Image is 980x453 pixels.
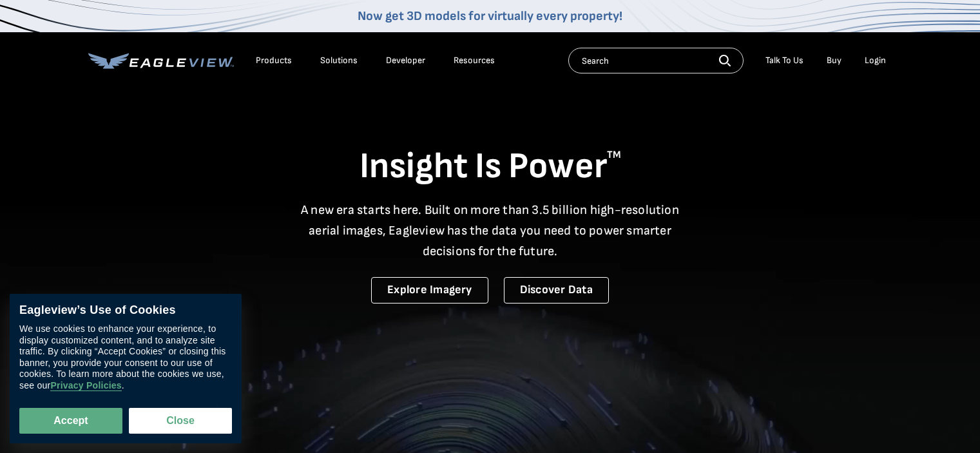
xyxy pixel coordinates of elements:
[19,304,232,318] div: Eagleview’s Use of Cookies
[371,277,488,304] a: Explore Imagery
[358,8,622,24] a: Now get 3D models for virtually every property!
[129,408,232,434] button: Close
[50,381,121,392] a: Privacy Policies
[88,144,892,189] h1: Insight Is Power
[454,55,495,66] div: Resources
[19,408,122,434] button: Accept
[256,55,292,66] div: Products
[568,48,744,73] input: Search
[320,55,358,66] div: Solutions
[827,55,841,66] a: Buy
[765,55,803,66] div: Talk To Us
[504,277,609,304] a: Discover Data
[607,149,621,161] sup: TM
[293,200,687,262] p: A new era starts here. Built on more than 3.5 billion high-resolution aerial images, Eagleview ha...
[865,55,886,66] div: Login
[386,55,425,66] a: Developer
[19,324,232,392] div: We use cookies to enhance your experience, to display customized content, and to analyze site tra...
